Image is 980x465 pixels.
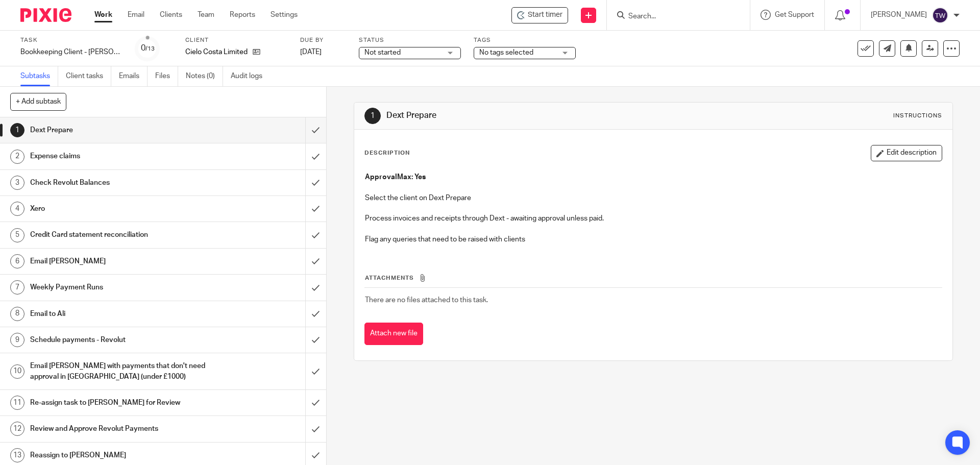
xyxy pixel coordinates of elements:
[271,10,298,20] a: Settings
[365,193,941,203] p: Select the client on Dext Prepare
[20,8,71,22] img: Pixie
[10,176,24,190] div: 3
[155,66,178,86] a: Files
[365,213,941,224] p: Process invoices and receipts through Dext - awaiting approval unless paid.
[10,448,24,462] div: 13
[119,66,148,86] a: Emails
[10,364,24,379] div: 10
[20,36,122,44] label: Task
[479,49,533,56] span: No tags selected
[198,10,214,20] a: Team
[20,47,122,57] div: Bookkeeping Client - [PERSON_NAME]
[365,297,488,304] span: There are no files attached to this task.
[30,201,207,216] h1: Xero
[932,7,948,23] img: svg%3E
[30,306,207,322] h1: Email to Ali
[30,227,207,242] h1: Credit Card statement reconciliation
[300,48,322,56] span: [DATE]
[231,66,270,86] a: Audit logs
[185,47,248,57] p: Cielo Costa Limited
[186,66,223,86] a: Notes (0)
[128,10,144,20] a: Email
[30,332,207,348] h1: Schedule payments - Revolut
[871,145,942,161] button: Edit description
[145,46,155,52] small: /13
[871,10,927,20] p: [PERSON_NAME]
[10,422,24,436] div: 12
[30,123,207,138] h1: Dext Prepare
[511,7,568,23] div: Cielo Costa Limited - Bookkeeping Client - Cielo Costa
[10,280,24,295] div: 7
[364,323,423,346] button: Attach new file
[528,10,562,20] span: Start timer
[364,108,381,124] div: 1
[30,149,207,164] h1: Expense claims
[365,275,414,281] span: Attachments
[300,36,346,44] label: Due by
[141,42,155,54] div: 0
[30,280,207,295] h1: Weekly Payment Runs
[364,149,410,157] p: Description
[160,10,182,20] a: Clients
[30,421,207,436] h1: Review and Approve Revolut Payments
[20,66,58,86] a: Subtasks
[474,36,576,44] label: Tags
[10,202,24,216] div: 4
[10,123,24,137] div: 1
[10,93,66,110] button: + Add subtask
[10,150,24,164] div: 2
[775,11,814,18] span: Get Support
[10,307,24,321] div: 8
[30,448,207,463] h1: Reassign to [PERSON_NAME]
[10,396,24,410] div: 11
[30,254,207,269] h1: Email [PERSON_NAME]
[365,234,941,244] p: Flag any queries that need to be raised with clients
[30,175,207,190] h1: Check Revolut Balances
[365,174,426,181] strong: ApprovalMax: Yes
[230,10,255,20] a: Reports
[893,112,942,120] div: Instructions
[185,36,287,44] label: Client
[627,12,719,21] input: Search
[30,395,207,410] h1: Re-assign task to [PERSON_NAME] for Review
[30,358,207,384] h1: Email [PERSON_NAME] with payments that don't need approval in [GEOGRAPHIC_DATA] (under £1000)
[94,10,112,20] a: Work
[10,333,24,347] div: 9
[359,36,461,44] label: Status
[66,66,111,86] a: Client tasks
[364,49,401,56] span: Not started
[10,228,24,242] div: 5
[20,47,122,57] div: Bookkeeping Client - Cielo Costa
[10,254,24,268] div: 6
[386,110,675,121] h1: Dext Prepare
